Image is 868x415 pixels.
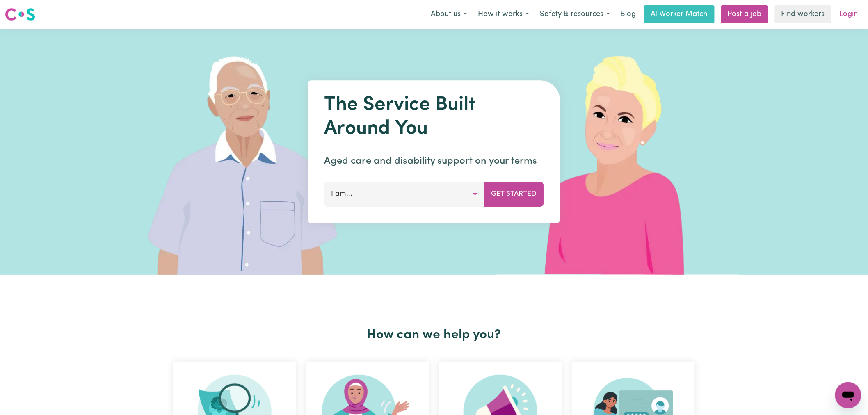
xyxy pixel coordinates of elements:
a: Post a job [721,5,768,23]
button: I am... [324,182,485,206]
h1: The Service Built Around You [324,93,544,141]
a: Careseekers logo [5,5,35,24]
a: Find workers [775,5,831,23]
button: Safety & resources [535,6,615,23]
a: Blog [615,5,641,23]
a: AI Worker Match [644,5,715,23]
button: About us [425,6,473,23]
button: Get Started [484,182,544,206]
p: Aged care and disability support on your terms [324,154,544,169]
iframe: Button to launch messaging window [835,382,861,408]
a: Login [835,5,863,23]
button: How it works [473,6,535,23]
h2: How can we help you? [168,327,700,343]
img: Careseekers logo [5,7,35,22]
